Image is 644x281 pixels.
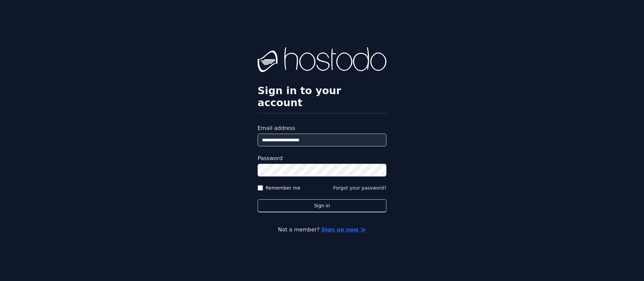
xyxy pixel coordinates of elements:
button: Sign in [258,199,386,212]
img: Hostodo [258,47,386,74]
h2: Sign in to your account [258,85,386,109]
label: Email address [258,124,386,132]
label: Remember me [266,185,301,191]
label: Password [258,154,386,162]
p: Not a member? [32,226,612,234]
a: Sign up now ≫ [321,226,366,233]
button: Forgot your password? [333,185,386,191]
